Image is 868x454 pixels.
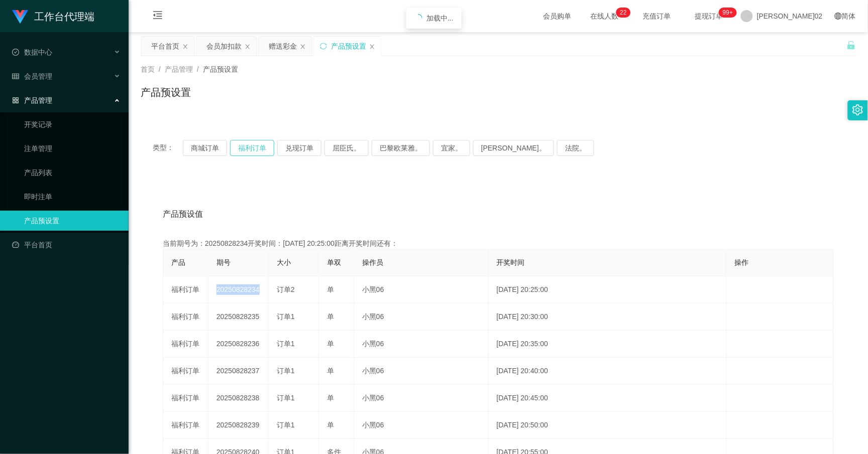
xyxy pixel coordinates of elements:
[300,44,306,50] i: 图标： 关闭
[216,258,231,266] span: 期号
[473,140,554,156] button: [PERSON_NAME]。
[165,65,193,73] span: 产品管理
[163,358,208,385] td: 福利订单
[12,49,19,56] i: 图标： check-circle-o
[171,258,185,266] span: 产品
[852,104,863,115] i: 图标： 设置
[208,304,269,331] td: 20250828235
[34,1,94,33] h1: 工作台代理端
[159,65,161,73] span: /
[208,385,269,412] td: 20250828238
[277,394,295,402] span: 订单1
[163,385,208,412] td: 福利订单
[557,140,594,156] button: 法院。
[327,421,334,429] span: 单
[24,114,121,134] a: 开奖记录
[208,358,269,385] td: 20250828237
[277,367,295,375] span: 订单1
[12,73,19,80] i: 图标： table
[24,96,52,104] font: 产品管理
[24,138,121,159] a: 注单管理
[354,276,489,304] td: 小黑06
[327,367,334,375] span: 单
[163,208,203,220] span: 产品预设值
[847,41,856,50] i: 图标： 解锁
[245,44,251,50] i: 图标： 关闭
[433,140,470,156] button: 宜家。
[320,43,327,50] i: 图标： 同步
[24,211,121,231] a: 产品预设置
[489,331,727,358] td: [DATE] 20:35:00
[590,12,618,20] font: 在线人数
[362,258,383,266] span: 操作员
[208,412,269,439] td: 20250828239
[426,14,454,22] span: 加载中...
[24,72,52,80] font: 会员管理
[208,331,269,358] td: 20250828236
[372,140,430,156] button: 巴黎欧莱雅。
[489,385,727,412] td: [DATE] 20:45:00
[24,163,121,183] a: 产品列表
[695,12,723,20] font: 提现订单
[277,421,295,429] span: 订单1
[489,304,727,331] td: [DATE] 20:30:00
[24,187,121,207] a: 即时注单
[163,304,208,331] td: 福利订单
[163,412,208,439] td: 福利订单
[163,276,208,304] td: 福利订单
[331,37,366,56] div: 产品预设置
[141,85,191,100] h1: 产品预设置
[327,258,341,266] span: 单双
[489,412,727,439] td: [DATE] 20:50:00
[12,10,28,24] img: logo.9652507e.png
[327,313,334,321] span: 单
[327,340,334,348] span: 单
[24,48,52,56] font: 数据中心
[277,285,295,293] span: 订单2
[206,37,242,56] div: 会员加扣款
[141,65,155,73] span: 首页
[354,304,489,331] td: 小黑06
[277,258,291,266] span: 大小
[414,14,422,22] i: 图标： 正在加载
[327,285,334,293] span: 单
[277,340,295,348] span: 订单1
[489,358,727,385] td: [DATE] 20:40:00
[269,37,297,56] div: 赠送彩金
[277,313,295,321] span: 订单1
[623,8,627,18] p: 2
[620,8,624,18] p: 2
[354,385,489,412] td: 小黑06
[208,276,269,304] td: 20250828234
[163,331,208,358] td: 福利订单
[12,235,121,255] a: 图标： 仪表板平台首页
[277,140,321,156] button: 兑现订单
[324,140,369,156] button: 屈臣氏。
[489,276,727,304] td: [DATE] 20:25:00
[327,394,334,402] span: 单
[163,238,834,249] div: 当前期号为：20250828234开奖时间：[DATE] 20:25:00距离开奖时间还有：
[354,412,489,439] td: 小黑06
[183,140,227,156] button: 商城订单
[141,1,175,33] i: 图标： menu-fold
[354,331,489,358] td: 小黑06
[842,12,856,20] font: 简体
[153,140,183,156] span: 类型：
[197,65,199,73] span: /
[151,37,179,56] div: 平台首页
[642,12,671,20] font: 充值订单
[835,13,842,20] i: 图标： global
[616,8,631,18] sup: 22
[719,8,737,18] sup: 1000
[497,258,525,266] span: 开奖时间
[12,12,94,20] a: 工作台代理端
[203,65,238,73] span: 产品预设置
[735,258,749,266] span: 操作
[354,358,489,385] td: 小黑06
[12,97,19,104] i: 图标： AppStore-O
[182,44,188,50] i: 图标： 关闭
[369,44,375,50] i: 图标： 关闭
[230,140,274,156] button: 福利订单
